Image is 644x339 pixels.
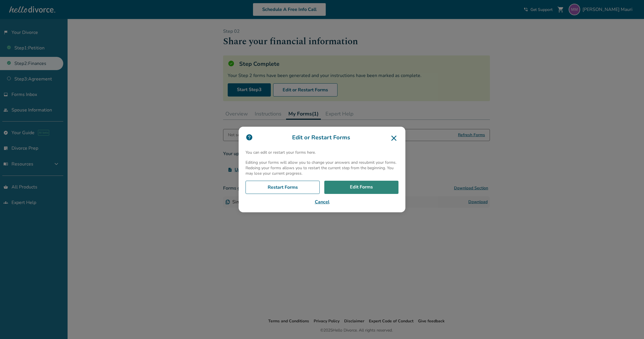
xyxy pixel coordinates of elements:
img: icon [246,134,253,141]
button: Cancel [246,199,398,205]
p: Editing your forms will allow you to change your answers and resubmit your forms. Redoing your fo... [246,160,398,176]
p: You can edit or restart your forms here. [246,150,398,155]
h3: Edit or Restart Forms [246,134,398,143]
iframe: Chat Widget [615,311,644,339]
a: Edit Forms [324,181,398,194]
a: Restart Forms [246,181,320,194]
